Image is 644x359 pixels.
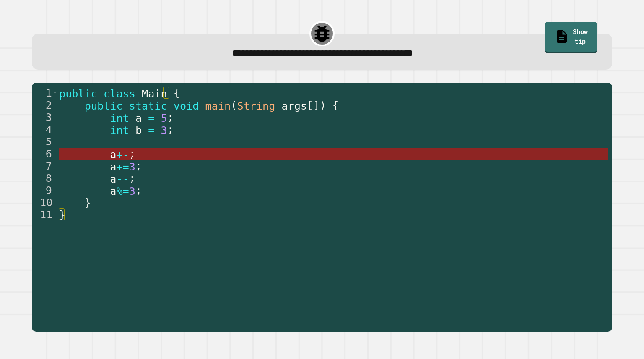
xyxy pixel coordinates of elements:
span: static [129,100,167,112]
div: 11 [32,209,57,221]
span: a [110,160,116,173]
div: 10 [32,197,57,209]
span: a [110,173,116,185]
div: 4 [32,123,57,136]
span: %= [116,185,129,197]
div: 8 [32,172,57,184]
div: 2 [32,99,57,111]
span: 3 [129,160,135,173]
a: Show tip [545,22,597,53]
span: += [116,160,129,173]
span: a [110,185,116,197]
span: int [110,112,129,124]
span: main [205,100,231,112]
span: +- [116,148,129,160]
span: args [282,100,307,112]
div: 3 [32,111,57,123]
span: int [110,124,129,136]
span: public [85,100,123,112]
span: void [174,100,199,112]
span: a [110,148,116,160]
div: 6 [32,148,57,160]
span: b [135,124,142,136]
span: Toggle code folding, rows 2 through 10 [52,99,57,111]
span: Toggle code folding, rows 1 through 11 [52,87,57,99]
span: Main [142,87,167,100]
span: = [148,112,154,124]
span: a [135,112,142,124]
span: 5 [161,112,167,124]
div: 7 [32,160,57,172]
div: 1 [32,87,57,99]
span: 3 [129,185,135,197]
span: class [104,87,135,100]
span: -- [116,173,129,185]
span: 3 [161,124,167,136]
span: public [59,87,97,100]
div: 5 [32,136,57,148]
div: 9 [32,184,57,197]
span: = [148,124,154,136]
span: String [237,100,275,112]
